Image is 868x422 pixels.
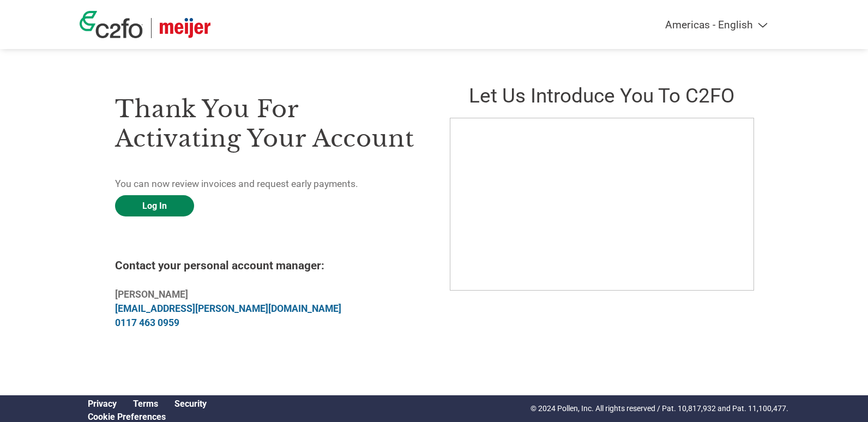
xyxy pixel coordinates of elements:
[115,177,418,191] p: You can now review invoices and request early payments.
[80,412,215,422] div: Open Cookie Preferences Modal
[88,399,117,409] a: Privacy
[115,94,418,153] h3: Thank you for activating your account
[160,18,210,38] img: Meijer
[115,195,194,216] a: Log In
[115,303,341,314] a: [EMAIL_ADDRESS][PERSON_NAME][DOMAIN_NAME]
[450,84,753,107] h2: Let us introduce you to C2FO
[115,317,179,328] a: 0117 463 0959
[133,399,158,409] a: Terms
[531,403,788,414] p: © 2024 Pollen, Inc. All rights reserved / Pat. 10,817,932 and Pat. 11,100,477.
[115,289,188,300] b: [PERSON_NAME]
[88,412,166,422] a: Cookie Preferences, opens a dedicated popup modal window
[115,259,418,272] h4: Contact your personal account manager:
[174,399,207,409] a: Security
[80,11,143,38] img: c2fo logo
[450,118,754,291] iframe: C2FO Introduction Video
